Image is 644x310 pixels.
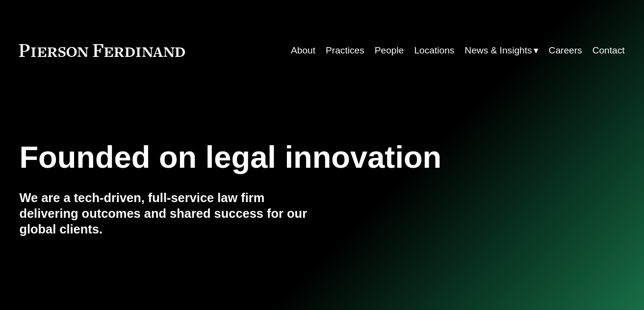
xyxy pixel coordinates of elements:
a: folder dropdown [464,41,538,60]
h4: We are a tech-driven, full-service law firm delivering outcomes and shared success for our global... [19,190,322,237]
h1: Founded on legal innovation [19,139,524,175]
a: Practices [326,41,364,60]
a: About [291,41,315,60]
a: People [375,41,404,60]
a: Careers [549,41,582,60]
a: Locations [414,41,454,60]
a: Contact [592,41,625,60]
span: News & Insights [464,42,532,59]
